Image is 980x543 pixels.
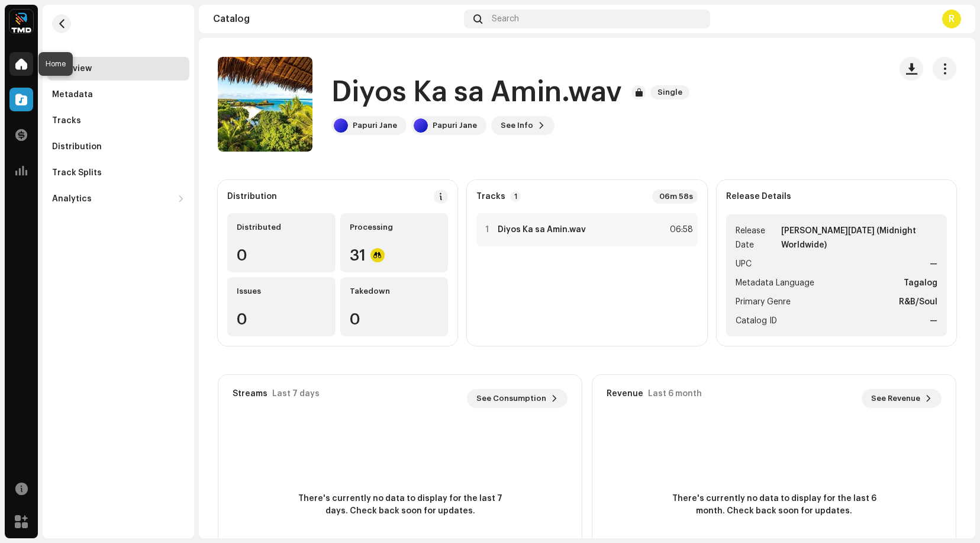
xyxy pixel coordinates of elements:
[736,295,791,309] span: Primary Genre
[213,14,459,24] div: Catalog
[47,57,189,81] re-m-nav-item: Overview
[52,194,92,204] div: Analytics
[9,9,33,33] img: 622bc8f8-b98b-49b5-8c6c-3a84fb01c0a0
[736,314,777,328] span: Catalog ID
[52,64,92,73] div: Overview
[476,192,505,201] strong: Tracks
[930,314,937,328] strong: —
[862,389,942,408] button: See Revenue
[47,135,189,159] re-m-nav-item: Distribution
[294,493,507,518] span: There's currently no data to display for the last 7 days. Check back soon for updates.
[726,192,791,201] strong: Release Details
[492,14,519,24] span: Search
[650,85,689,99] span: Single
[491,116,555,135] button: See Info
[350,287,439,296] div: Takedown
[667,223,693,237] div: 06:58
[736,276,814,290] span: Metadata Language
[781,224,937,252] strong: [PERSON_NAME][DATE] (Midnight Worldwide)
[233,389,267,399] div: Streams
[736,257,752,271] span: UPC
[736,224,779,252] span: Release Date
[52,90,93,99] div: Metadata
[501,114,533,137] span: See Info
[476,387,546,410] span: See Consumption
[904,276,937,290] strong: Tagalog
[930,257,937,271] strong: —
[350,223,439,232] div: Processing
[871,387,920,410] span: See Revenue
[942,9,961,28] div: R
[47,161,189,185] re-m-nav-item: Track Splits
[272,389,320,399] div: Last 7 days
[52,116,81,126] div: Tracks
[498,225,586,234] strong: Diyos Ka sa Amin.wav
[648,389,702,399] div: Last 6 month
[237,287,326,296] div: Issues
[899,295,937,309] strong: R&B/Soul
[652,189,698,204] div: 06m 58s
[47,83,189,107] re-m-nav-item: Metadata
[353,121,397,130] div: Papuri Jane
[331,73,622,111] h1: Diyos Ka sa Amin.wav
[467,389,568,408] button: See Consumption
[510,191,521,202] p-badge: 1
[47,187,189,211] re-m-nav-dropdown: Analytics
[47,109,189,133] re-m-nav-item: Tracks
[52,168,102,178] div: Track Splits
[52,142,102,152] div: Distribution
[433,121,477,130] div: Papuri Jane
[607,389,643,399] div: Revenue
[227,192,277,201] div: Distribution
[237,223,326,232] div: Distributed
[668,493,881,518] span: There's currently no data to display for the last 6 month. Check back soon for updates.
